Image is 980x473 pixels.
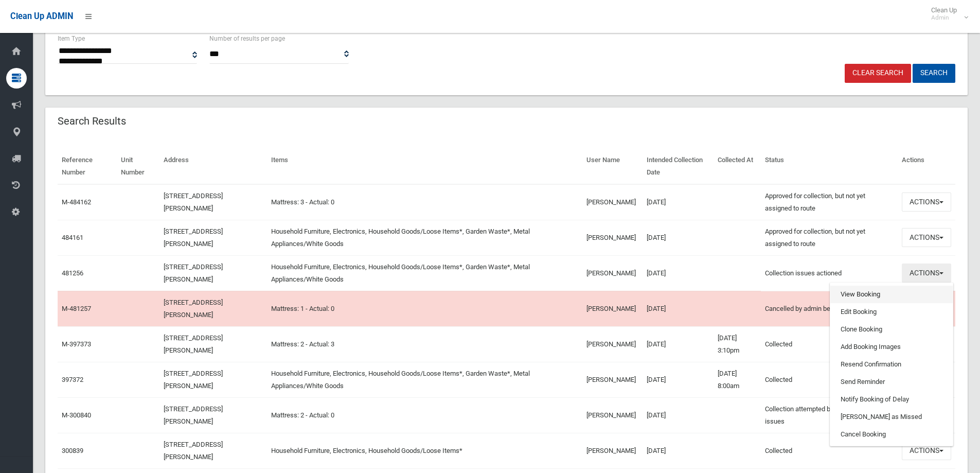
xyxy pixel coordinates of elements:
td: [DATE] [643,397,714,433]
td: Approved for collection, but not yet assigned to route [761,220,898,255]
a: [STREET_ADDRESS][PERSON_NAME] [164,263,223,283]
td: [DATE] [643,433,714,468]
a: [STREET_ADDRESS][PERSON_NAME] [164,405,223,425]
td: Cancelled by admin before cutoff [761,291,898,326]
a: Clear Search [845,64,911,83]
button: Search [913,64,955,83]
td: Household Furniture, Electronics, Household Goods/Loose Items*, Garden Waste*, Metal Appliances/W... [267,220,582,255]
a: [STREET_ADDRESS][PERSON_NAME] [164,192,223,212]
td: Mattress: 2 - Actual: 0 [267,397,582,433]
td: [DATE] [643,326,714,362]
td: [DATE] [643,255,714,291]
a: Add Booking Images [830,338,953,356]
a: 481256 [62,269,83,277]
td: [PERSON_NAME] [582,184,643,220]
td: [PERSON_NAME] [582,397,643,433]
th: Reference Number [58,149,117,184]
a: M-484162 [62,198,91,206]
small: Admin [931,14,957,22]
td: [PERSON_NAME] [582,362,643,397]
td: Collected [761,326,898,362]
a: [STREET_ADDRESS][PERSON_NAME] [164,227,223,248]
th: Items [267,149,582,184]
td: Household Furniture, Electronics, Household Goods/Loose Items*, Garden Waste*, Metal Appliances/W... [267,362,582,397]
td: Collection attempted but driver reported issues [761,397,898,433]
th: Collected At [714,149,761,184]
a: Clone Booking [830,321,953,338]
th: Status [761,149,898,184]
a: [STREET_ADDRESS][PERSON_NAME] [164,334,223,354]
a: [PERSON_NAME] as Missed [830,408,953,426]
td: [DATE] [643,184,714,220]
td: Collected [761,433,898,468]
a: M-397373 [62,340,91,348]
span: Clean Up ADMIN [10,11,73,21]
a: [STREET_ADDRESS][PERSON_NAME] [164,441,223,461]
td: [PERSON_NAME] [582,291,643,326]
a: 397372 [62,376,83,383]
td: [DATE] [643,220,714,255]
button: Actions [902,228,951,247]
th: User Name [582,149,643,184]
th: Intended Collection Date [643,149,714,184]
td: Mattress: 1 - Actual: 0 [267,291,582,326]
td: [PERSON_NAME] [582,326,643,362]
td: [DATE] [643,362,714,397]
th: Actions [898,149,955,184]
td: [PERSON_NAME] [582,433,643,468]
td: Mattress: 3 - Actual: 0 [267,184,582,220]
button: Actions [902,441,951,460]
td: Household Furniture, Electronics, Household Goods/Loose Items* [267,433,582,468]
a: 300839 [62,447,83,454]
a: Edit Booking [830,303,953,321]
td: Mattress: 2 - Actual: 3 [267,326,582,362]
td: Collection issues actioned [761,255,898,291]
td: Household Furniture, Electronics, Household Goods/Loose Items*, Garden Waste*, Metal Appliances/W... [267,255,582,291]
a: M-300840 [62,411,91,419]
td: [DATE] [643,291,714,326]
a: M-481257 [62,305,91,312]
label: Number of results per page [209,33,285,44]
a: Resend Confirmation [830,356,953,373]
header: Search Results [45,111,138,131]
td: [PERSON_NAME] [582,220,643,255]
a: [STREET_ADDRESS][PERSON_NAME] [164,299,223,319]
label: Item Type [58,33,85,44]
button: Actions [902,264,951,283]
a: 484161 [62,234,83,241]
td: Approved for collection, but not yet assigned to route [761,184,898,220]
th: Address [159,149,266,184]
a: Notify Booking of Delay [830,391,953,408]
a: View Booking [830,286,953,303]
a: [STREET_ADDRESS][PERSON_NAME] [164,370,223,390]
a: Cancel Booking [830,426,953,443]
td: [PERSON_NAME] [582,255,643,291]
th: Unit Number [117,149,159,184]
td: [DATE] 3:10pm [714,326,761,362]
a: Send Reminder [830,373,953,391]
button: Actions [902,192,951,212]
td: Collected [761,362,898,397]
td: [DATE] 8:00am [714,362,761,397]
span: Clean Up [926,6,967,22]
